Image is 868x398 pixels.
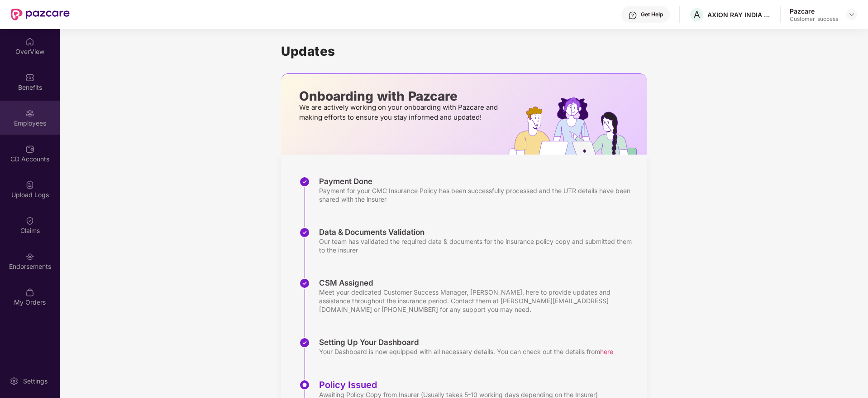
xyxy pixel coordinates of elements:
[10,377,19,386] img: svg+xml;base64,PHN2ZyBpZD0iU2V0dGluZy0yMHgyMCIgeG1sbnM9Imh0dHA6Ly93d3cudzMub3JnLzIwMDAvc3ZnIiB3aW...
[11,9,70,20] img: New Pazcare Logo
[25,73,34,82] img: svg+xml;base64,PHN2ZyBpZD0iQmVuZWZpdHMiIHhtbG5zPSJodHRwOi8vd3d3LnczLm9yZy8yMDAwL3N2ZyIgd2lkdGg9Ij...
[790,15,838,23] div: Customer_success
[299,379,310,390] img: svg+xml;base64,PHN2ZyBpZD0iU3RlcC1BY3RpdmUtMzJ4MzIiIHhtbG5zPSJodHRwOi8vd3d3LnczLm9yZy8yMDAwL3N2Zy...
[319,347,613,356] div: Your Dashboard is now equipped with all necessary details. You can check out the details from
[25,252,34,261] img: svg+xml;base64,PHN2ZyBpZD0iRW5kb3JzZW1lbnRzIiB4bWxucz0iaHR0cDovL3d3dy53My5vcmcvMjAwMC9zdmciIHdpZH...
[20,377,50,386] div: Settings
[319,278,638,288] div: CSM Assigned
[628,11,637,20] img: svg+xml;base64,PHN2ZyBpZD0iSGVscC0zMngzMiIgeG1sbnM9Imh0dHA6Ly93d3cudzMub3JnLzIwMDAvc3ZnIiB3aWR0aD...
[319,379,598,390] div: Policy Issued
[641,11,663,18] div: Get Help
[319,227,638,237] div: Data & Documents Validation
[299,227,310,238] img: svg+xml;base64,PHN2ZyBpZD0iU3RlcC1Eb25lLTMyeDMyIiB4bWxucz0iaHR0cDovL3d3dy53My5vcmcvMjAwMC9zdmciIH...
[707,10,771,19] div: AXION RAY INDIA PRIVATE LIMITED
[25,180,34,189] img: svg+xml;base64,PHN2ZyBpZD0iVXBsb2FkX0xvZ3MiIGRhdGEtbmFtZT0iVXBsb2FkIExvZ3MiIHhtbG5zPSJodHRwOi8vd3...
[25,288,34,297] img: svg+xml;base64,PHN2ZyBpZD0iTXlfT3JkZXJzIiBkYXRhLW5hbWU9Ik15IE9yZGVycyIgeG1sbnM9Imh0dHA6Ly93d3cudz...
[281,44,647,59] h1: Updates
[694,9,700,20] span: A
[299,176,310,187] img: svg+xml;base64,PHN2ZyBpZD0iU3RlcC1Eb25lLTMyeDMyIiB4bWxucz0iaHR0cDovL3d3dy53My5vcmcvMjAwMC9zdmciIH...
[25,216,34,225] img: svg+xml;base64,PHN2ZyBpZD0iQ2xhaW0iIHhtbG5zPSJodHRwOi8vd3d3LnczLm9yZy8yMDAwL3N2ZyIgd2lkdGg9IjIwIi...
[299,278,310,289] img: svg+xml;base64,PHN2ZyBpZD0iU3RlcC1Eb25lLTMyeDMyIiB4bWxucz0iaHR0cDovL3d3dy53My5vcmcvMjAwMC9zdmciIH...
[319,337,613,347] div: Setting Up Your Dashboard
[319,237,638,254] div: Our team has validated the required data & documents for the insurance policy copy and submitted ...
[790,7,838,15] div: Pazcare
[319,186,638,204] div: Payment for your GMC Insurance Policy has been successfully processed and the UTR details have be...
[848,11,855,18] img: svg+xml;base64,PHN2ZyBpZD0iRHJvcGRvd24tMzJ4MzIiIHhtbG5zPSJodHRwOi8vd3d3LnczLm9yZy8yMDAwL3N2ZyIgd2...
[299,92,501,100] p: Onboarding with Pazcare
[299,102,501,122] p: We are actively working on your onboarding with Pazcare and making efforts to ensure you stay inf...
[600,348,613,355] span: here
[319,288,638,314] div: Meet your dedicated Customer Success Manager, [PERSON_NAME], here to provide updates and assistan...
[25,145,34,154] img: svg+xml;base64,PHN2ZyBpZD0iQ0RfQWNjb3VudHMiIGRhdGEtbmFtZT0iQ0QgQWNjb3VudHMiIHhtbG5zPSJodHRwOi8vd3...
[509,97,647,155] img: hrOnboarding
[299,337,310,348] img: svg+xml;base64,PHN2ZyBpZD0iU3RlcC1Eb25lLTMyeDMyIiB4bWxucz0iaHR0cDovL3d3dy53My5vcmcvMjAwMC9zdmciIH...
[25,37,34,46] img: svg+xml;base64,PHN2ZyBpZD0iSG9tZSIgeG1sbnM9Imh0dHA6Ly93d3cudzMub3JnLzIwMDAvc3ZnIiB3aWR0aD0iMjAiIG...
[25,109,34,118] img: svg+xml;base64,PHN2ZyBpZD0iRW1wbG95ZWVzIiB4bWxucz0iaHR0cDovL3d3dy53My5vcmcvMjAwMC9zdmciIHdpZHRoPS...
[319,176,638,186] div: Payment Done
